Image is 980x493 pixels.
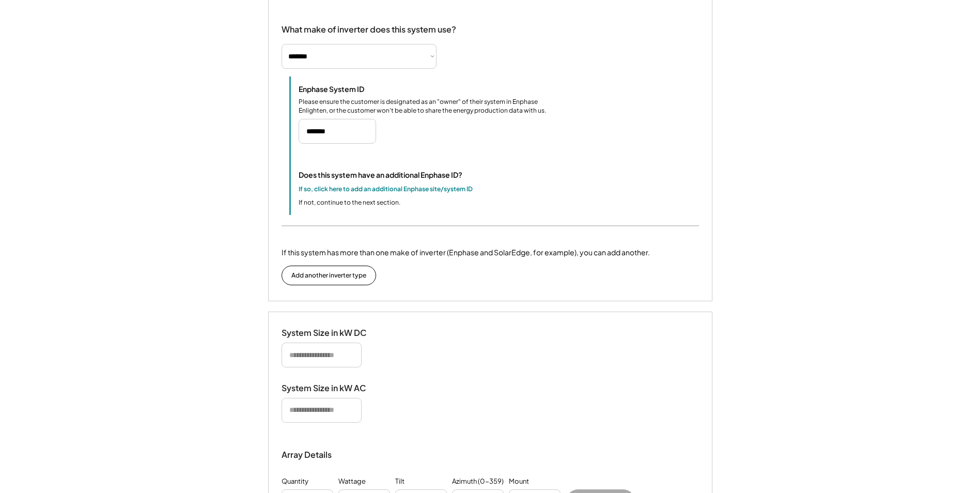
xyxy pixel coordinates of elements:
div: Wattage [338,476,366,487]
div: Does this system have an additional Enphase ID? [299,170,462,180]
div: Array Details [282,449,333,461]
div: If this system has more than one make of inverter (Enphase and SolarEdge, for example), you can a... [282,247,650,258]
div: System Size in kW DC [282,328,385,338]
div: If so, click here to add an additional Enphase site/system ID [299,184,473,194]
button: Add another inverter type [282,266,376,285]
div: What make of inverter does this system use? [282,14,456,37]
div: Mount [509,476,529,487]
div: Tilt [395,476,405,487]
div: Please ensure the customer is designated as an "owner" of their system in Enphase Enlighten, or t... [299,98,557,115]
div: Quantity [282,476,308,487]
div: If not, continue to the next section. [299,198,400,207]
div: System Size in kW AC [282,383,385,394]
div: Azimuth (0-359) [452,476,504,487]
div: Enphase System ID [299,84,402,94]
